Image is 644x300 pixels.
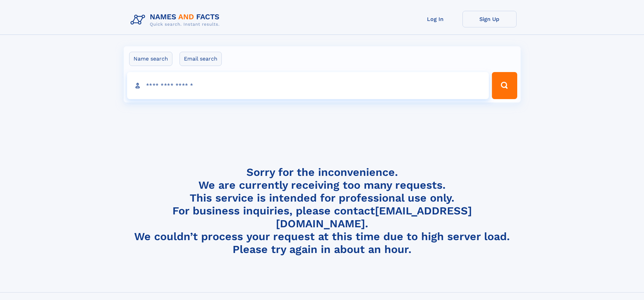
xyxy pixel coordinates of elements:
[180,52,222,66] label: Email search
[128,166,517,256] h4: Sorry for the inconvenience. We are currently receiving too many requests. This service is intend...
[127,72,489,99] input: search input
[129,52,172,66] label: Name search
[276,204,472,230] a: [EMAIL_ADDRESS][DOMAIN_NAME]
[462,11,517,27] a: Sign Up
[408,11,462,27] a: Log In
[128,11,225,29] img: Logo Names and Facts
[492,72,517,99] button: Search Button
